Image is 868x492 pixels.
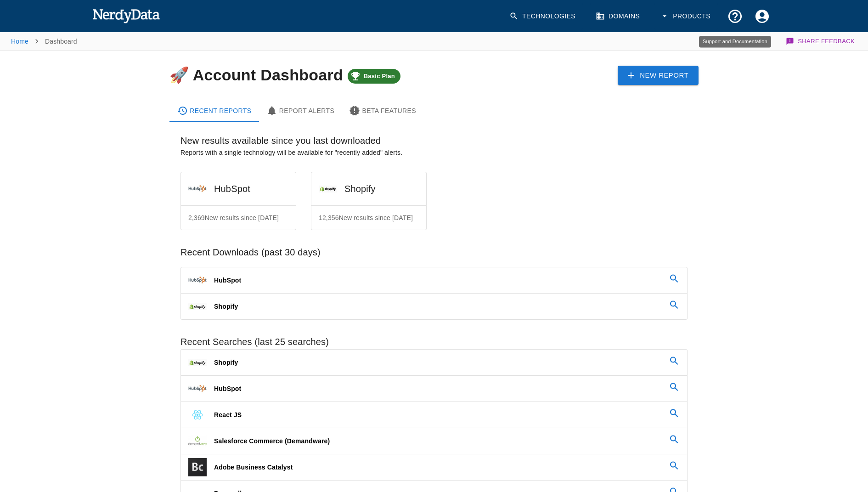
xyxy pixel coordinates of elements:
button: Account Settings [749,3,776,30]
span: Basic Plan [358,73,400,80]
h6: Recent Searches (last 25 searches) [180,334,688,349]
a: Shopify12,356New results since [DATE] [311,172,427,230]
span: Shopify [214,359,238,366]
button: Support and Documentation [721,3,749,30]
p: Dashboard [45,37,77,46]
h6: New results available since you last downloaded [180,133,688,148]
div: Recent Reports [177,105,252,116]
span: Shopify [214,303,238,310]
img: NerdyData.com [92,6,160,25]
span: HubSpot [214,277,241,284]
div: Beta Features [349,105,416,116]
span: Salesforce Commerce (Demandware) [214,437,330,445]
p: 2,369 New results since [DATE] [188,213,279,222]
div: Support and Documentation [699,36,771,47]
a: New Report [618,66,699,85]
nav: breadcrumb [11,32,77,51]
a: Shopify [181,350,687,375]
span: HubSpot [214,385,241,392]
span: Adobe Business Catalyst [214,464,293,471]
div: Report Alerts [266,105,335,116]
span: React JS [214,411,242,418]
a: HubSpot [181,376,687,402]
h6: Recent Downloads (past 30 days) [180,245,688,260]
a: Shopify [181,294,687,319]
a: Adobe Business Catalyst [181,454,687,480]
a: HubSpot [181,267,687,293]
h4: 🚀 Account Dashboard [169,66,400,84]
a: Salesforce Commerce (Demandware) [181,428,687,454]
a: Domains [590,3,647,30]
h6: Shopify [344,181,376,196]
a: Home [11,38,28,45]
a: Basic Plan [348,66,400,84]
h6: HubSpot [214,181,250,196]
a: Technologies [504,3,583,30]
button: Share Feedback [784,32,857,51]
p: 12,356 New results since [DATE] [319,213,413,222]
button: Products [654,3,718,30]
a: React JS [181,402,687,428]
a: HubSpot2,369New results since [DATE] [180,172,296,230]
